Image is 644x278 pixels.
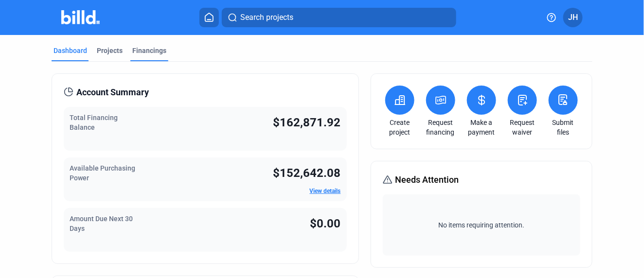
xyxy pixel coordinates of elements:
[310,217,341,230] span: $0.00
[70,164,135,182] span: Available Purchasing Power
[240,12,293,23] span: Search projects
[546,118,580,137] a: Submit files
[465,118,499,137] a: Make a payment
[395,173,459,187] span: Needs Attention
[70,114,118,131] span: Total Financing Balance
[76,86,149,99] span: Account Summary
[273,116,341,129] span: $162,871.92
[61,10,100,24] img: Billd Company Logo
[132,46,166,55] div: Financings
[54,46,87,55] div: Dashboard
[383,118,417,137] a: Create project
[505,118,539,137] a: Request waiver
[70,215,133,232] span: Amount Due Next 30 Days
[97,46,123,55] div: Projects
[424,118,458,137] a: Request financing
[568,12,578,23] span: JH
[222,8,456,27] button: Search projects
[387,220,576,230] span: No items requiring attention.
[273,166,341,180] span: $152,642.08
[563,8,583,27] button: JH
[310,188,341,194] a: View details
